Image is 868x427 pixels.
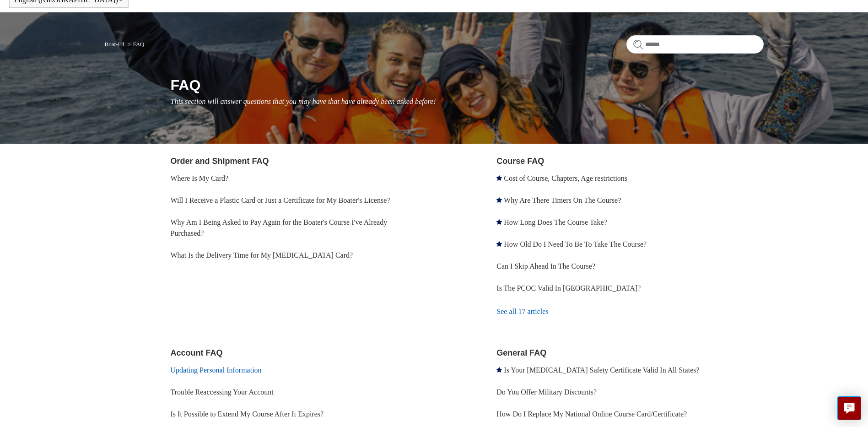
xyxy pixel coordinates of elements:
a: Updating Personal Information [171,366,262,374]
h1: FAQ [171,74,764,96]
li: Boat-Ed [105,41,126,48]
a: Account FAQ [171,348,223,357]
a: General FAQ [496,348,546,357]
a: How Long Does The Course Take? [504,218,607,226]
svg: Promoted article [496,367,502,373]
a: Is The PCOC Valid In [GEOGRAPHIC_DATA]? [496,284,641,292]
a: Is Your [MEDICAL_DATA] Safety Certificate Valid In All States? [504,366,699,374]
li: FAQ [126,41,144,48]
a: Cost of Course, Chapters, Age restrictions [504,174,627,182]
svg: Promoted article [496,219,502,225]
a: How Do I Replace My National Online Course Card/Certificate? [496,410,687,418]
a: Course FAQ [496,157,544,166]
a: What Is the Delivery Time for My [MEDICAL_DATA] Card? [171,251,353,259]
input: Search [626,35,764,54]
a: Can I Skip Ahead In The Course? [496,262,595,270]
svg: Promoted article [496,175,502,181]
a: See all 17 articles [496,299,763,324]
a: Why Am I Being Asked to Pay Again for the Boater's Course I've Already Purchased? [171,218,388,237]
a: Do You Offer Military Discounts? [496,388,597,396]
p: This section will answer questions that you may have that have already been asked before! [171,96,764,107]
a: Will I Receive a Plastic Card or Just a Certificate for My Boater's License? [171,196,390,204]
svg: Promoted article [496,197,502,203]
svg: Promoted article [496,241,502,247]
a: Trouble Reaccessing Your Account [171,388,274,396]
a: Boat-Ed [105,41,124,48]
button: Live chat [837,396,861,420]
a: Order and Shipment FAQ [171,157,269,166]
a: Why Are There Timers On The Course? [504,196,621,204]
a: Is It Possible to Extend My Course After It Expires? [171,410,324,418]
a: Where Is My Card? [171,174,229,182]
a: How Old Do I Need To Be To Take The Course? [504,240,647,248]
